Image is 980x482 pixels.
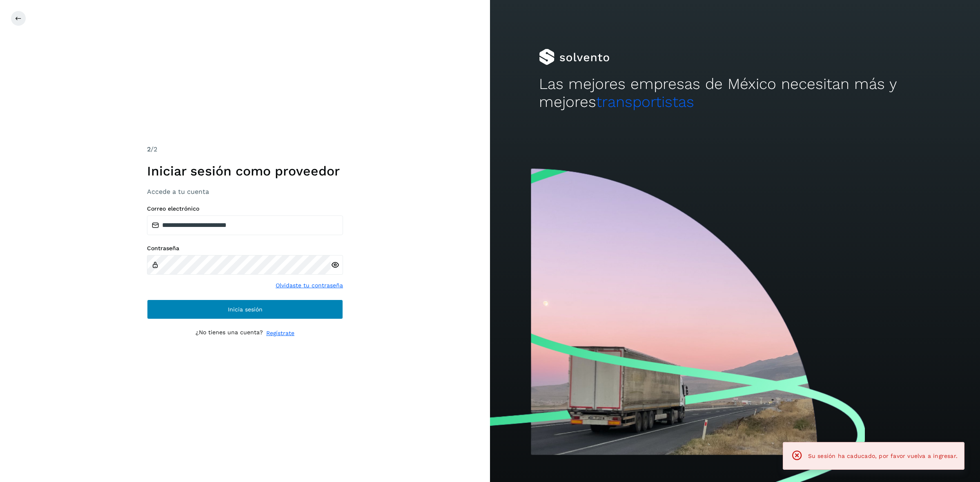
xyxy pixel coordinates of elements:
[147,188,343,195] h3: Accede a tu cuenta
[147,205,343,212] label: Correo electrónico
[147,300,343,319] button: Inicia sesión
[147,245,343,252] label: Contraseña
[196,329,263,338] p: ¿No tienes una cuenta?
[228,307,263,312] span: Inicia sesión
[808,453,958,459] span: Su sesión ha caducado, por favor vuelva a ingresar.
[147,163,343,179] h1: Iniciar sesión como proveedor
[147,144,343,154] div: /2
[596,93,694,111] span: transportistas
[539,75,931,111] h2: Las mejores empresas de México necesitan más y mejores
[276,281,343,290] a: Olvidaste tu contraseña
[147,145,151,153] span: 2
[266,329,294,338] a: Regístrate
